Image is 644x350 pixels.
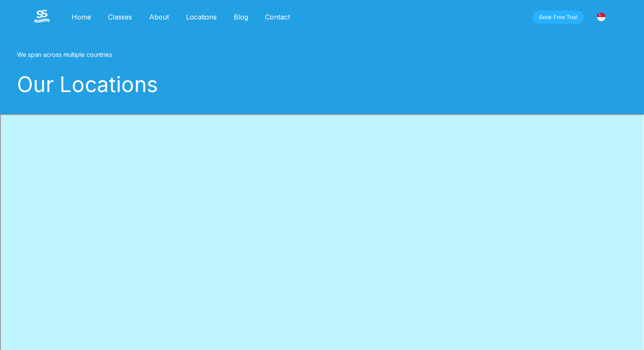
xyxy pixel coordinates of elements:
div: We span across multiple countries [17,51,593,58]
img: The Swim Starter Logo [34,10,50,22]
div: [GEOGRAPHIC_DATA] [592,8,610,26]
a: Contact [257,13,299,21]
a: Locations [177,13,225,21]
a: About [141,13,177,21]
img: Singapore [597,13,605,21]
a: Blog [225,13,257,21]
a: Classes [100,13,141,21]
button: Book Free Trial [533,11,583,24]
div: Our Locations [17,72,593,97]
a: Home [63,13,100,21]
